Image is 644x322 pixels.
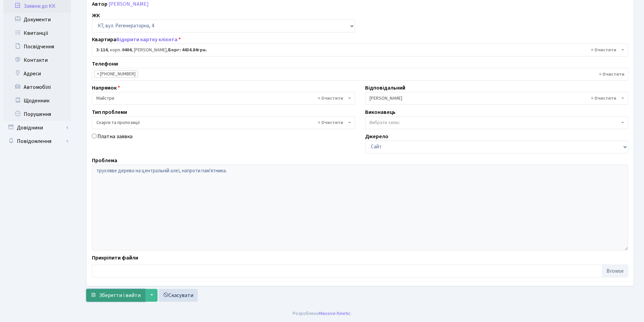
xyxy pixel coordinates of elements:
[599,71,624,78] span: Видалити всі елементи
[96,47,620,53] span: <b>3-114</b>, корп.: <b>0404</b>, Сторчак Олександр Анатолійович, <b>Борг: 4434.84грн.</b>
[3,13,71,26] a: Документи
[318,119,343,126] span: Видалити всі елементи
[96,119,347,126] span: Скарги та пропозиції
[3,107,71,121] a: Порушення
[92,116,355,129] span: Скарги та пропозиції
[369,95,620,102] span: Микитенко І.В.
[116,36,177,43] a: Відкрити картку клієнта
[591,47,616,53] span: Видалити всі елементи
[92,44,628,56] span: <b>3-114</b>, корп.: <b>0404</b>, Сторчак Олександр Анатолійович, <b>Борг: 4434.84грн.</b>
[96,95,347,102] span: Майстри
[3,40,71,53] a: Посвідчення
[92,254,138,262] label: Прикріпити файли
[3,134,71,148] a: Повідомлення
[92,108,127,116] label: Тип проблеми
[92,165,628,250] textarea: трухляве дерево на центральній алеї, напроти пам'ятника.
[3,67,71,80] a: Адреси
[92,92,355,105] span: Майстри
[3,121,71,134] a: Довідники
[99,292,141,299] span: Зберегти і вийти
[318,95,343,102] span: Видалити всі елементи
[96,47,108,53] b: 3-114
[3,80,71,94] a: Автомобілі
[3,94,71,107] a: Щоденник
[92,84,120,92] label: Напрямок
[94,70,138,78] li: (050) 335-16-39
[369,119,400,126] span: Вибрати запис
[92,11,100,20] label: ЖК
[3,53,71,67] a: Контакти
[591,95,616,102] span: Видалити всі елементи
[365,92,628,105] span: Микитенко І.В.
[365,108,396,116] label: Виконавець
[168,47,207,53] b: Борг: 4434.84грн.
[92,35,181,44] label: Квартира
[109,0,149,8] a: [PERSON_NAME]
[122,47,132,53] b: 0404
[92,156,117,165] label: Проблема
[365,132,388,141] label: Джерело
[3,26,71,40] a: Квитанції
[293,310,352,317] div: Розроблено .
[86,289,145,302] button: Зберегти і вийти
[365,84,405,92] label: Відповідальний
[97,71,99,77] span: ×
[97,132,133,141] label: Платна заявка
[319,310,351,317] a: Massive Kinetic
[92,60,118,68] label: Телефони
[159,289,198,302] a: Скасувати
